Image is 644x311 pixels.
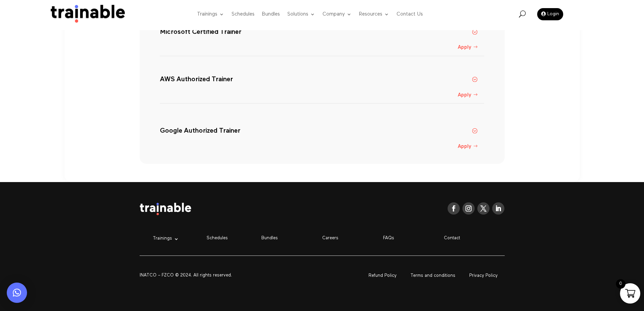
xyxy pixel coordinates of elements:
a: Login [537,8,563,20]
p: Careers [322,236,383,241]
a: Resources [359,1,389,28]
span: 0 [616,279,625,289]
a: Follow on X [477,202,490,215]
a: Refund Policy [364,271,401,281]
a: Contact Us [397,1,423,28]
a: Trainings [197,1,224,28]
a: Schedules [232,1,255,28]
p: FAQs [383,236,444,241]
p: Bundles [261,236,322,241]
a: Privacy Policy [465,271,502,281]
a: Terms and conditions [406,271,460,281]
p: Schedules [207,236,261,241]
a: Company [323,1,352,28]
a: Bundles [262,1,280,28]
a: Follow on Facebook [448,202,460,215]
a: Follow on Instagram [462,202,475,215]
div: INATCO – FZCO © 2024. All rights reserved. [140,273,312,279]
a: Solutions [287,1,315,28]
a: Apply [454,42,482,53]
a: Follow on LinkedIn [492,202,504,215]
a: Trainings [153,225,179,252]
a: Apply [454,89,482,101]
h5: AWS Authorized Trainer [160,75,477,83]
img: logo white [140,202,191,215]
p: Contact [444,236,505,241]
a: Apply [454,140,482,152]
span: U [519,10,526,17]
h5: Google Authorized Trainer [160,127,477,135]
h5: Microsoft Certified Trainer [160,28,477,36]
